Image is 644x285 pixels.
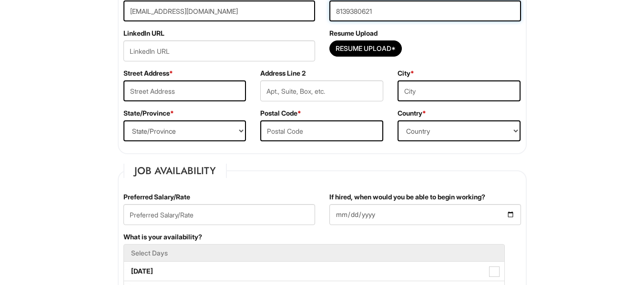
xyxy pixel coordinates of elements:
[329,192,485,202] label: If hired, when would you be able to begin working?
[260,69,306,78] label: Address Line 2
[329,29,378,38] label: Resume Upload
[123,29,164,38] label: LinkedIn URL
[123,232,202,242] label: What is your availability?
[123,120,246,141] select: State/Province
[260,108,301,118] label: Postal Code
[329,0,521,21] input: Phone
[398,80,521,101] input: City
[124,262,504,281] label: [DATE]
[398,108,426,118] label: Country
[131,249,497,256] h5: Select Days
[123,69,173,78] label: Street Address
[260,80,383,101] input: Apt., Suite, Box, etc.
[123,80,246,101] input: Street Address
[123,204,315,225] input: Preferred Salary/Rate
[123,40,315,61] input: LinkedIn URL
[260,120,383,141] input: Postal Code
[398,120,521,141] select: Country
[398,69,414,78] label: City
[123,192,190,202] label: Preferred Salary/Rate
[329,40,402,57] button: Resume Upload*Resume Upload*
[123,108,174,118] label: State/Province
[123,0,315,21] input: E-mail Address
[123,164,227,178] legend: Job Availability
